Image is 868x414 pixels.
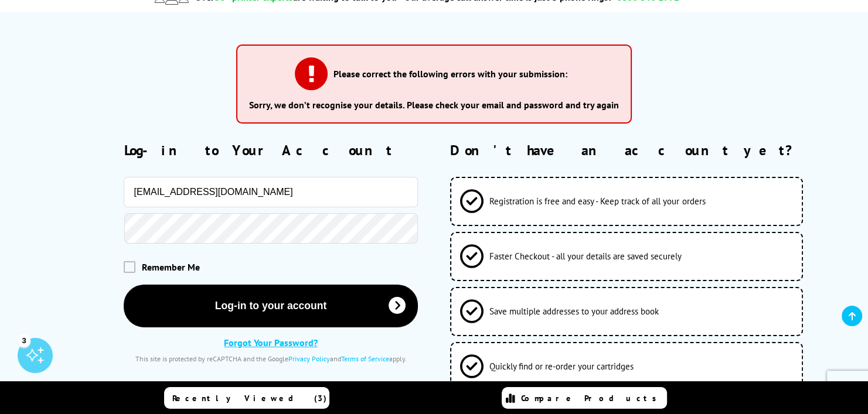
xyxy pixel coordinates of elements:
[172,393,327,403] span: Recently Viewed (3)
[341,354,389,363] a: Terms of Service
[502,387,667,409] a: Compare Products
[489,306,659,317] span: Save multiple addresses to your address book
[489,196,705,207] span: Registration is free and easy - Keep track of all your orders
[164,387,329,409] a: Recently Viewed (3)
[124,177,417,207] input: Email
[124,141,417,159] h2: Log-in to Your Account
[18,334,30,347] div: 3
[249,99,619,111] li: Sorry, we don’t recognise your details. Please check your email and password and try again
[288,354,330,363] a: Privacy Policy
[124,285,417,327] button: Log-in to your account
[489,251,682,262] span: Faster Checkout - all your details are saved securely
[333,68,567,80] h3: Please correct the following errors with your submission:
[489,361,634,372] span: Quickly find or re-order your cartridges
[521,393,663,403] span: Compare Products
[124,354,417,363] div: This site is protected by reCAPTCHA and the Google and apply.
[224,337,318,348] a: Forgot Your Password?
[141,261,199,273] span: Remember Me
[450,141,842,159] h2: Don't have an account yet?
